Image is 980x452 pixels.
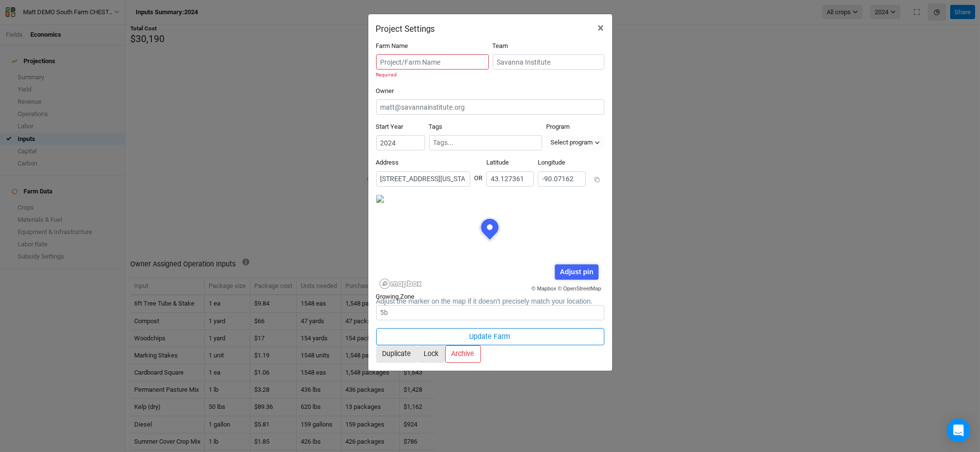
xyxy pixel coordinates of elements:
[376,24,435,34] h2: Project Settings
[376,54,489,70] input: Project/Farm Name
[379,278,422,289] a: Mapbox logo
[376,99,604,115] input: matt@savannainstitute.org
[546,122,570,131] label: Program
[376,292,415,301] label: Growing Zone
[486,171,534,187] input: Latitude
[433,138,538,148] input: Tags...
[376,42,408,50] label: Farm Name
[376,122,404,131] label: Start Year
[376,87,394,95] label: Owner
[947,419,970,442] div: Open Intercom Messenger
[493,42,508,50] label: Team
[550,138,593,147] div: Select program
[429,122,443,131] label: Tags
[558,285,601,291] a: © OpenStreetMap
[590,172,604,187] button: Copy
[376,71,489,79] div: Required
[445,345,481,362] button: Archive
[531,285,556,291] a: © Mapbox
[598,21,604,35] span: ×
[590,14,612,42] button: Close
[376,158,399,167] label: Address
[538,158,565,167] label: Longitude
[486,158,509,167] label: Latitude
[555,264,598,280] div: Adjust pin
[376,195,384,203] img: 930x400
[418,345,445,362] button: Lock
[376,328,604,345] button: Update Farm
[546,135,604,150] button: Select program
[376,345,418,362] button: Duplicate
[474,166,482,183] div: OR
[538,171,585,187] input: Longitude
[493,54,604,70] input: Savanna Institute
[376,135,425,150] input: Start Year
[376,305,604,320] input: 5b
[376,171,470,187] input: Address (123 James St...)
